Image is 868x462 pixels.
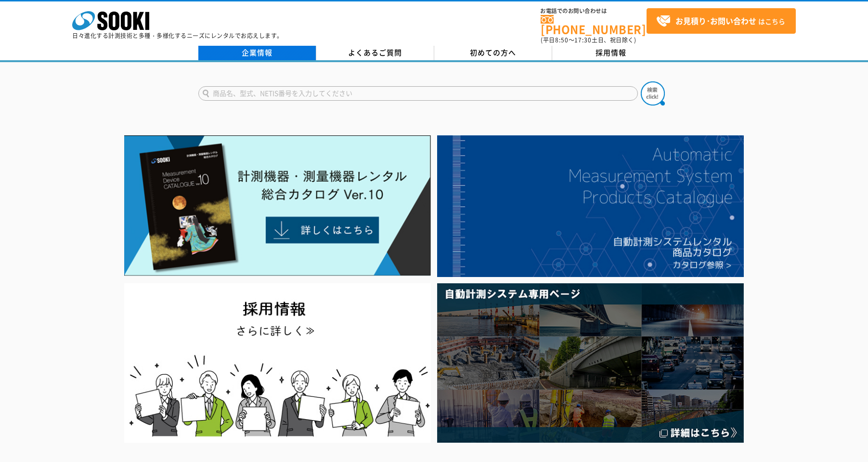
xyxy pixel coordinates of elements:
a: 採用情報 [552,46,670,60]
img: btn_search.png [641,81,665,106]
img: SOOKI recruit [124,283,431,443]
a: 初めての方へ [434,46,552,60]
span: 17:30 [574,36,592,44]
img: 自動計測システムカタログ [437,135,744,277]
span: はこちら [656,14,785,28]
img: Catalog Ver10 [124,135,431,276]
p: 日々進化する計測技術と多種・多様化するニーズにレンタルでお応えします。 [72,33,283,39]
span: 初めての方へ [470,47,516,58]
a: よくあるご質問 [316,46,434,60]
span: (平日 ～ 土日、祝日除く) [541,36,636,44]
img: 自動計測システム専用ページ [437,283,744,443]
a: お見積り･お問い合わせはこちら [647,8,796,34]
a: [PHONE_NUMBER] [541,15,647,35]
a: 企業情報 [198,46,316,60]
span: 8:50 [555,36,569,44]
strong: お見積り･お問い合わせ [675,15,756,26]
span: お電話でのお問い合わせは [541,8,647,14]
input: 商品名、型式、NETIS番号を入力してください [198,86,638,101]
